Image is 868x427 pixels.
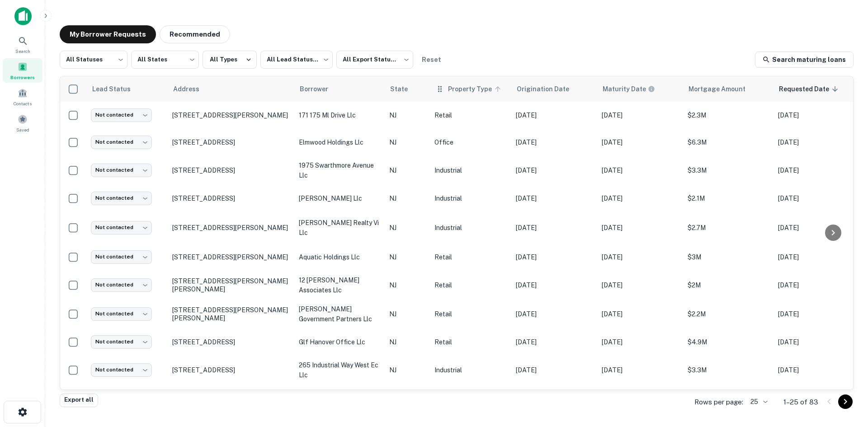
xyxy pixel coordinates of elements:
div: Not contacted [91,335,152,348]
p: NJ [389,165,425,175]
p: [DATE] [602,193,679,203]
h6: Maturity Date [603,84,646,94]
p: Industrial [434,165,507,175]
p: [DATE] [516,309,593,319]
th: Borrower [294,76,385,102]
p: [DATE] [602,309,679,319]
p: [DATE] [778,365,855,375]
p: NJ [389,252,425,262]
p: [DATE] [602,280,679,290]
p: NJ [389,193,425,203]
p: [DATE] [602,252,679,262]
p: [DATE] [778,309,855,319]
p: [STREET_ADDRESS][PERSON_NAME] [172,253,290,261]
span: Saved [16,126,29,133]
th: Lead Status [86,76,168,102]
p: [DATE] [602,110,679,120]
p: [DATE] [778,137,855,147]
p: $3.3M [688,165,769,175]
p: Industrial [434,223,507,233]
p: $2.7M [688,223,769,233]
th: Address [168,76,294,102]
th: Origination Date [511,76,597,102]
p: 265 industrial way west ec llc [299,360,380,380]
p: [DATE] [516,252,593,262]
span: Origination Date [517,84,581,94]
p: [DATE] [602,365,679,375]
p: elmwood holdings llc [299,137,380,147]
span: Contacts [14,100,32,107]
p: [DATE] [602,165,679,175]
a: Saved [3,111,42,135]
p: [DATE] [516,110,593,120]
div: Not contacted [91,108,152,122]
p: NJ [389,365,425,375]
p: [STREET_ADDRESS] [172,166,290,174]
p: NJ [389,223,425,233]
a: Search [3,32,42,56]
p: Retail [434,309,507,319]
p: [DATE] [778,223,855,233]
p: $4.9M [688,337,769,347]
p: Industrial [434,193,507,203]
p: [STREET_ADDRESS][PERSON_NAME][PERSON_NAME] [172,306,290,322]
p: [DATE] [778,193,855,203]
p: Retail [434,337,507,347]
div: All Lead Statuses [260,48,333,71]
p: NJ [389,137,425,147]
div: 25 [747,395,769,408]
p: [STREET_ADDRESS] [172,338,290,346]
p: aquatic holdings llc [299,252,380,262]
p: NJ [389,337,425,347]
th: Requested Date [774,76,859,102]
button: My Borrower Requests [60,25,156,43]
p: [DATE] [516,337,593,347]
p: [DATE] [778,280,855,290]
p: 1–25 of 83 [783,397,818,408]
p: $2.1M [688,193,769,203]
p: [STREET_ADDRESS] [172,366,290,374]
button: Reset [417,51,446,69]
div: All Export Statuses [336,48,413,71]
p: [STREET_ADDRESS][PERSON_NAME][PERSON_NAME] [172,277,290,293]
p: [DATE] [602,223,679,233]
p: Retail [434,110,507,120]
img: capitalize-icon.png [14,7,32,25]
p: NJ [389,110,425,120]
p: [STREET_ADDRESS][PERSON_NAME] [172,111,290,119]
span: Search [15,47,30,55]
span: Property Type [448,84,504,94]
th: Mortgage Amount [683,76,774,102]
p: [DATE] [516,280,593,290]
span: Requested Date [779,84,841,94]
p: [DATE] [778,110,855,120]
p: [DATE] [778,165,855,175]
p: 1975 swarthmore avenue llc [299,160,380,180]
div: Not contacted [91,164,152,177]
p: 12 [PERSON_NAME] associates llc [299,275,380,295]
p: [STREET_ADDRESS][PERSON_NAME] [172,224,290,232]
p: Rows per page: [694,397,743,408]
p: Office [434,137,507,147]
p: [DATE] [602,337,679,347]
div: Not contacted [91,250,152,263]
p: Retail [434,280,507,290]
th: Maturity dates displayed may be estimated. Please contact the lender for the most accurate maturi... [597,76,683,102]
a: Borrowers [3,58,42,83]
p: [DATE] [602,137,679,147]
p: [DATE] [516,137,593,147]
a: Contacts [3,84,42,109]
th: State [385,76,430,102]
div: Not contacted [91,136,152,149]
span: Borrower [300,84,340,94]
p: 171 175 ml drive llc [299,110,380,120]
p: [DATE] [516,193,593,203]
th: Property Type [430,76,511,102]
div: Not contacted [91,221,152,234]
div: Not contacted [91,278,152,291]
div: Not contacted [91,192,152,205]
span: Address [173,84,211,94]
